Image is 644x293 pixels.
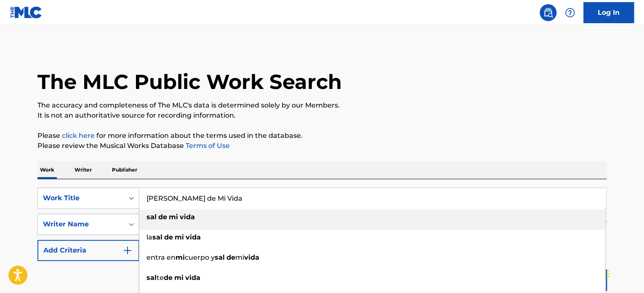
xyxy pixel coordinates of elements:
[146,274,157,282] strong: sal
[184,142,230,150] a: Terms of Use
[158,213,167,221] strong: de
[540,4,556,21] a: Public Search
[176,253,185,261] strong: mi
[37,69,342,94] h1: The MLC Public Work Search
[562,4,578,21] div: Help
[109,161,140,179] p: Publisher
[164,233,173,241] strong: de
[37,110,607,121] p: It is not an authoritative source for recording information.
[169,213,178,221] strong: mi
[122,245,133,255] img: 9d2ae6d4665cec9f34b9.svg
[43,193,119,203] div: Work Title
[565,8,575,18] img: help
[244,253,259,261] strong: vida
[180,213,195,221] strong: vida
[583,2,634,23] a: Log In
[186,233,201,241] strong: vida
[72,161,94,179] p: Writer
[43,219,119,229] div: Writer Name
[157,274,164,282] span: te
[146,233,152,241] span: la
[164,274,173,282] strong: de
[185,253,215,261] span: cuerpo y
[235,253,244,261] span: mi
[37,161,57,179] p: Work
[10,6,43,19] img: MLC Logo
[543,8,553,18] img: search
[146,253,176,261] span: entra en
[604,261,609,286] div: Drag
[175,233,184,241] strong: mi
[174,274,184,282] strong: mi
[146,213,157,221] strong: sal
[152,233,162,241] strong: sal
[62,132,95,140] a: click here
[185,274,200,282] strong: vida
[215,253,225,261] strong: sal
[37,141,607,151] p: Please review the Musical Works Database
[37,240,139,261] button: Add Criteria
[602,253,644,293] iframe: Chat Widget
[226,253,235,261] strong: de
[37,131,607,141] p: Please for more information about the terms used in the database.
[37,100,607,110] p: The accuracy and completeness of The MLC's data is determined solely by our Members.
